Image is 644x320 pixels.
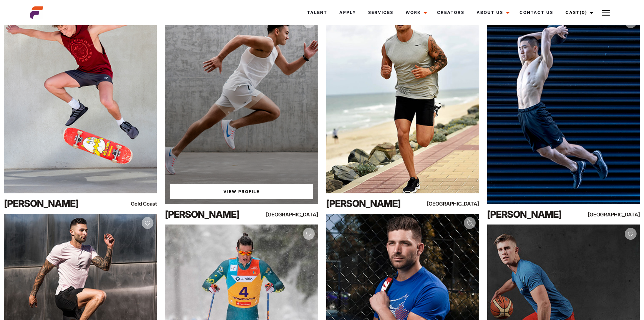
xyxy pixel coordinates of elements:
div: [PERSON_NAME] [326,197,418,210]
div: [PERSON_NAME] [4,197,96,210]
a: Cast(0) [559,3,597,22]
a: Work [400,3,431,22]
a: Creators [431,3,471,22]
span: (0) [580,10,587,15]
a: Talent [301,3,333,22]
div: [GEOGRAPHIC_DATA] [594,210,640,219]
a: Contact Us [514,3,559,22]
div: Gold Coast [111,199,157,208]
img: cropped-aefm-brand-fav-22-square.png [30,6,43,19]
a: View Luis L'sProfile [170,184,313,199]
div: [PERSON_NAME] [487,208,579,221]
div: [GEOGRAPHIC_DATA] [272,210,318,219]
a: Services [362,3,400,22]
img: Burger icon [602,9,610,17]
a: About Us [471,3,514,22]
div: [PERSON_NAME] [165,208,257,221]
div: [GEOGRAPHIC_DATA] [433,199,479,208]
a: Apply [333,3,362,22]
